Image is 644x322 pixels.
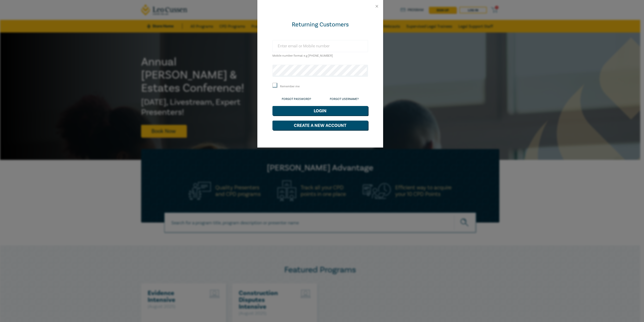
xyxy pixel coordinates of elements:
input: Enter email or Mobile number [272,40,368,52]
small: Mobile number format e.g [PHONE_NUMBER] [272,54,333,58]
div: Returning Customers [272,21,368,29]
button: Create a New Account [272,121,368,130]
button: Close [375,4,379,9]
label: Remember me [280,84,300,89]
a: Forgot Username? [330,97,359,101]
button: Login [272,106,368,116]
a: Forgot Password? [282,97,311,101]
